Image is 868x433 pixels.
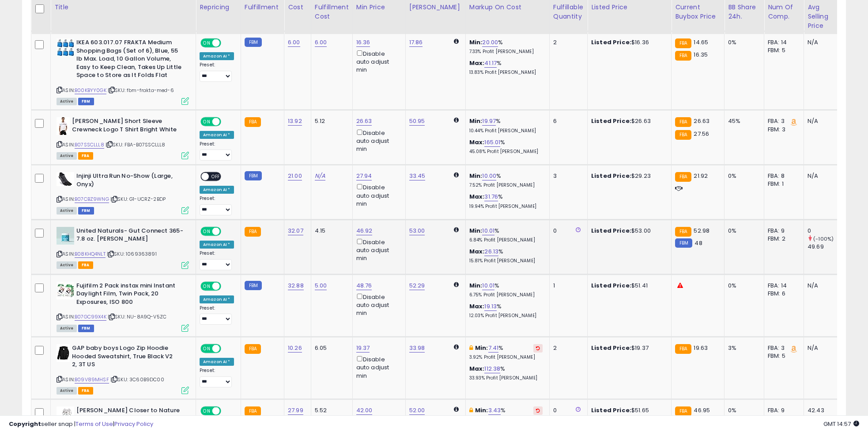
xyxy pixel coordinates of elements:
div: Disable auto adjust min [356,354,399,380]
span: FBM [78,207,94,215]
b: Max: [469,247,485,256]
div: Amazon AI * [200,358,234,366]
a: 10.00 [482,172,496,180]
div: N/A [808,344,837,352]
b: Fujifilm 2 Pack instax mini Instant Daylight Film, Twin Pack, 20 Exposures, ISO 800 [76,282,184,309]
a: 165.01 [484,138,500,147]
div: Repricing [200,3,237,12]
p: 6.75% Profit [PERSON_NAME] [469,292,543,298]
span: 27.56 [694,130,709,138]
b: [PERSON_NAME] Short Sleeve Crewneck Logo T Shirt Bright White [72,117,179,136]
small: FBA [675,117,691,127]
div: % [469,406,543,423]
img: 41--80xrTxL._SL40_.jpg [57,406,74,424]
div: Min Price [356,3,402,12]
div: % [469,59,543,76]
div: FBM: 1 [768,180,797,188]
p: 7.52% Profit [PERSON_NAME] [469,182,543,188]
div: $29.23 [591,172,664,180]
img: 41SGfhEAwwL._SL40_.jpg [57,172,74,186]
b: Min: [469,117,483,125]
small: (-100%) [813,235,834,242]
div: N/A [808,38,837,46]
small: FBM [245,281,262,290]
img: 31PQyw91EHL._SL40_.jpg [57,117,70,135]
p: 12.03% Profit [PERSON_NAME] [469,313,543,319]
a: 112.38 [484,364,500,373]
div: 0 [808,227,843,235]
div: Listed Price [591,3,668,12]
div: 0% [728,282,757,290]
small: FBM [245,171,262,180]
b: Injinji Ultra Run No-Show (Large, Onyx) [76,172,184,191]
span: OFF [220,228,234,235]
div: $53.00 [591,227,664,235]
a: 33.98 [409,344,425,353]
a: 26.63 [356,117,372,126]
div: 0 [553,227,581,235]
div: Amazon AI * [200,186,234,194]
div: 3% [728,344,757,352]
div: 0% [728,38,757,46]
a: 13.92 [288,117,302,126]
a: B09V89MHSF [75,376,109,383]
span: OFF [220,39,234,47]
b: Max: [469,302,485,310]
span: 52.98 [694,226,709,235]
span: 16.35 [694,50,708,59]
span: | SKU: G1-UCRZ-2BDP [110,195,166,203]
b: Listed Price: [591,38,631,46]
small: FBA [675,344,691,354]
div: Avg Selling Price [808,3,840,31]
span: All listings currently available for purchase on Amazon [57,261,77,269]
div: Disable auto adjust min [356,182,399,208]
span: OFF [209,173,223,180]
small: FBA [245,406,261,416]
b: United Naturals- Gut Connect 365-7.8 oz. [PERSON_NAME] [76,227,184,245]
div: Disable auto adjust min [356,237,399,263]
div: FBA: 14 [768,282,797,290]
p: 13.83% Profit [PERSON_NAME] [469,69,543,76]
div: ASIN: [57,117,189,158]
a: B07SSCLLL8 [75,141,104,149]
div: Preset: [200,195,234,215]
div: % [469,138,543,155]
span: All listings currently available for purchase on Amazon [57,152,77,160]
div: 1 [553,282,581,290]
small: FBM [245,38,262,47]
a: 27.94 [356,172,372,180]
div: % [469,365,543,381]
b: Listed Price: [591,344,631,352]
div: Amazon AI * [200,52,234,60]
small: FBA [675,130,691,140]
small: FBA [675,51,691,61]
div: 0 [553,406,581,414]
div: 5.52 [315,406,346,414]
a: 10.01 [482,281,494,290]
small: FBA [245,344,261,354]
div: Preset: [200,368,234,387]
div: FBM: 6 [768,290,797,298]
span: | SKU: 3C60B9DC00 [110,376,164,383]
p: 19.94% Profit [PERSON_NAME] [469,203,543,210]
a: 33.45 [409,172,426,180]
div: $16.36 [591,38,664,46]
span: FBA [78,261,93,269]
span: All listings currently available for purchase on Amazon [57,98,77,105]
img: 31Rx1DsMoBL._SL40_.jpg [57,344,70,362]
div: ASIN: [57,227,189,268]
p: 33.93% Profit [PERSON_NAME] [469,375,543,381]
small: FBA [245,117,261,127]
small: FBA [245,227,261,237]
a: 5.00 [315,281,327,290]
span: ON [201,118,212,126]
small: FBA [675,406,691,416]
a: 32.88 [288,281,304,290]
span: FBA [78,387,93,395]
div: ASIN: [57,38,189,104]
div: Preset: [200,141,234,161]
div: % [469,117,543,134]
span: ON [201,282,212,290]
a: 52.00 [409,406,425,415]
b: IKEA 603.017.07 FRAKTA Medium Shopping Bags (Set of 6), Blue, 55 lb Max. Load, 10 Gallon Volume, ... [76,38,184,82]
